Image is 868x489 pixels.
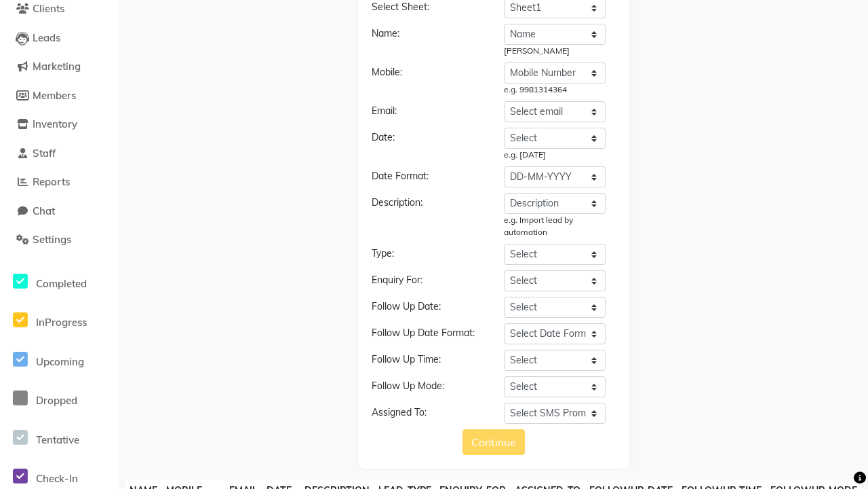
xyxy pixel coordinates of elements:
[361,326,494,344] div: Follow Up Date Format:
[361,169,494,187] div: Date Format:
[3,146,115,162] a: Staff
[3,31,115,46] a: Leads
[361,104,494,122] div: Email:
[504,214,606,238] div: e.g. Import lead by automation
[361,352,494,371] div: Follow Up Time:
[36,472,78,485] span: Check-In
[33,89,76,102] span: Members
[36,277,87,290] span: Completed
[36,316,87,329] span: InProgress
[361,273,494,291] div: Enquiry For:
[33,233,71,246] span: Settings
[3,1,115,17] a: Clients
[361,196,494,238] div: Description:
[361,405,494,424] div: Assigned To:
[33,117,77,130] span: Inventory
[3,175,115,190] a: Reports
[33,175,70,188] span: Reports
[504,149,606,161] div: e.g. [DATE]
[33,147,56,160] span: Staff
[36,433,79,446] span: Tentative
[36,394,77,407] span: Dropped
[33,60,81,73] span: Marketing
[361,300,494,318] div: Follow Up Date:
[33,31,60,44] span: Leads
[361,379,494,397] div: Follow Up Mode:
[3,59,115,75] a: Marketing
[3,204,115,219] a: Chat
[361,26,494,57] div: Name:
[361,65,494,96] div: Mobile:
[361,130,494,161] div: Date:
[3,117,115,132] a: Inventory
[33,2,64,15] span: Clients
[361,247,494,265] div: Type:
[504,84,606,96] div: e.g. 9981314364
[33,204,55,217] span: Chat
[504,45,606,57] div: [PERSON_NAME]
[3,232,115,248] a: Settings
[36,355,84,368] span: Upcoming
[3,88,115,104] a: Members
